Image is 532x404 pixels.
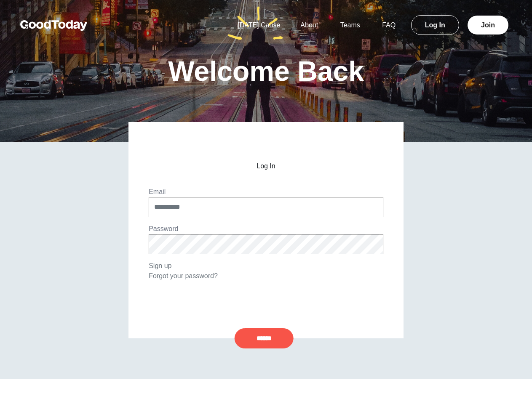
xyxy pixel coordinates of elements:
[149,272,218,279] a: Forgot your password?
[20,20,88,31] img: GoodToday
[372,21,406,29] a: FAQ
[411,15,459,35] a: Log In
[149,262,171,269] a: Sign up
[330,21,370,29] a: Teams
[149,188,166,195] label: Email
[149,162,383,170] h2: Log In
[149,225,178,232] label: Password
[227,21,290,29] a: [DATE] Cause
[468,16,508,35] a: Join
[168,57,364,85] h1: Welcome Back
[290,21,328,29] a: About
